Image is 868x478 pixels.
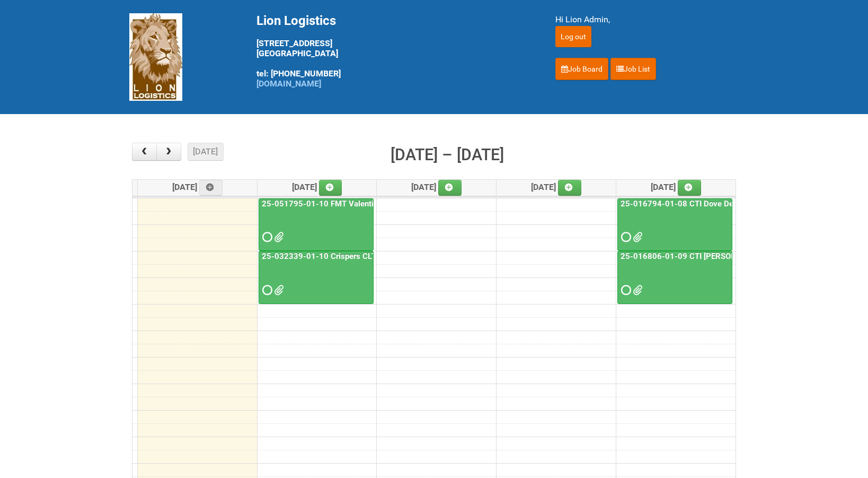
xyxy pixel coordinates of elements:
[274,286,281,294] span: 25-032339-01_LABELS_Client Mailing.xlsx 25-032339-01-10 Crispers LION FORMS MOR_2nd Mailing.xlsx
[259,251,374,304] a: 25-032339-01-10 Crispers CLT + Online CPT - Client Mailing
[558,180,581,196] a: Add an event
[274,233,281,241] span: FMT Masculine Sites (002).xlsx MDN_REV (2) 25-051795-01-10.xlsx MDN_REV 25-051795-01-10.xlsx JNF ...
[129,51,182,62] a: Lion Logistics
[618,199,777,208] a: 25-016794-01-08 CTI Dove Deep Moisture
[438,180,462,196] a: Add an event
[678,180,701,196] a: Add an event
[618,251,830,261] a: 25-016806-01-09 CTI [PERSON_NAME] Bar Superior HUT
[319,180,342,196] a: Add an event
[617,251,733,304] a: 25-016806-01-09 CTI [PERSON_NAME] Bar Superior HUT
[555,58,608,80] a: Job Board
[411,182,462,192] span: [DATE]
[259,198,374,251] a: 25-051795-01-10 FMT Valentino Masc US CLT
[199,180,223,196] a: Add an event
[188,143,224,161] button: [DATE]
[633,233,640,241] span: LPF 25-016794-01-08.xlsx Dove DM Usage Instructions.pdf JNF 25-016794-01-08.DOC MDN 25-016794-01-...
[262,233,270,241] span: Requested
[256,13,529,89] div: [STREET_ADDRESS] [GEOGRAPHIC_DATA] tel: [PHONE_NUMBER]
[633,286,640,294] span: LPF - 25-016806-01-09 CTI Dove CM Bar Superior HUT.xlsx Dove CM Usage Instructions.pdf MDN - 25-0...
[651,182,701,192] span: [DATE]
[172,182,223,192] span: [DATE]
[260,251,483,261] a: 25-032339-01-10 Crispers CLT + Online CPT - Client Mailing
[262,286,270,294] span: Requested
[256,13,336,28] span: Lion Logistics
[610,58,656,80] a: Job List
[260,199,434,208] a: 25-051795-01-10 FMT Valentino Masc US CLT
[555,13,739,26] div: Hi Lion Admin,
[256,79,321,89] a: [DOMAIN_NAME]
[621,286,628,294] span: Requested
[129,13,182,101] img: Lion Logistics
[621,233,628,241] span: Requested
[617,198,733,251] a: 25-016794-01-08 CTI Dove Deep Moisture
[292,182,342,192] span: [DATE]
[391,143,504,167] h2: [DATE] – [DATE]
[555,26,591,47] input: Log out
[531,182,581,192] span: [DATE]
